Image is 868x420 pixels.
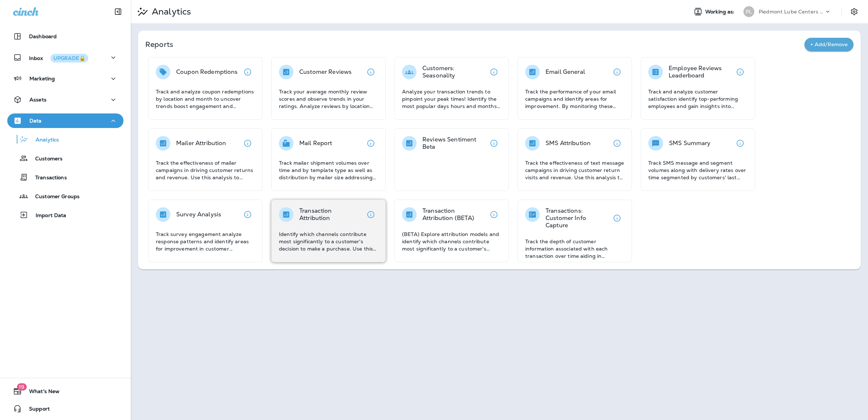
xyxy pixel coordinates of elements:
p: Track the depth of customer information associated with each transaction over time aiding in asse... [525,238,624,260]
div: PL [743,6,754,17]
button: View details [487,136,501,151]
p: Assets [29,97,46,103]
p: Employee Reviews Leaderboard [669,65,733,79]
button: Transactions [7,169,123,185]
p: Analyze your transaction trends to pinpoint your peak times! Identify the most popular days hours... [402,88,501,110]
button: View details [487,207,501,222]
p: Analytics [149,6,191,17]
button: Marketing [7,71,123,86]
button: Settings [848,5,861,18]
button: View details [487,65,501,79]
button: Import Data [7,207,123,223]
p: Survey Analysis [176,211,221,218]
p: Import Data [28,212,66,219]
div: UPGRADE🔒 [53,56,85,61]
button: Collapse Sidebar [108,4,128,19]
button: View details [364,65,378,79]
button: Customers [7,151,123,166]
p: SMS Summary [669,140,711,147]
button: View details [733,136,747,151]
p: Identify which channels contribute most significantly to a customer's decision to make a purchase... [279,231,378,252]
p: Track the effectiveness of text message campaigns in driving customer return visits and revenue. ... [525,159,624,181]
p: Marketing [29,76,55,81]
p: SMS Attribution [545,140,591,147]
button: View details [610,65,624,79]
button: Dashboard [7,29,123,44]
p: Track and analyze customer satisfaction identify top-performing employees and gain insights into ... [648,88,747,110]
p: Piedmont Lube Centers LLC [759,9,824,15]
p: Transaction Attribution (BETA) [422,207,487,222]
button: Analytics [7,132,123,147]
button: View details [364,207,378,222]
button: 19What's New [7,384,123,399]
p: Customer Groups [28,193,80,200]
span: 19 [17,383,27,391]
button: View details [364,136,378,151]
p: (BETA) Explore attribution models and identify which channels contribute most significantly to a ... [402,231,501,252]
p: Transactions: Customer Info Capture [545,207,610,229]
p: Customers [28,156,62,163]
button: InboxUPGRADE🔒 [7,50,123,65]
p: Track and analyze coupon redemptions by location and month to uncover trends boost engagement and... [156,88,255,110]
p: Reports [145,39,804,49]
p: Analytics [28,137,59,144]
span: What's New [22,388,60,397]
p: Customers: Seasonality [422,65,487,79]
button: Support [7,401,123,416]
p: Track the effectiveness of mailer campaigns in driving customer returns and revenue. Use this ana... [156,159,255,181]
p: Track survey engagement analyze response patterns and identify areas for improvement in customer ... [156,231,255,252]
button: + Add/Remove [804,38,853,51]
p: Data [29,118,42,124]
button: View details [610,211,624,225]
button: Data [7,113,123,128]
p: Email General [545,68,585,76]
span: Working as: [705,9,736,15]
button: View details [240,65,255,79]
p: Mailer Attribution [176,140,226,147]
p: Transaction Attribution [299,207,364,222]
p: Mail Report [299,140,332,147]
p: Reviews Sentiment Beta [422,136,487,151]
p: Track SMS message and segment volumes along with delivery rates over time segmented by customers'... [648,159,747,181]
button: View details [733,65,747,79]
button: View details [240,207,255,222]
p: Dashboard [29,33,57,39]
p: Inbox [29,54,88,61]
button: Assets [7,92,123,107]
p: Coupon Redemptions [176,68,238,76]
p: Track the performance of your email campaigns and identify areas for improvement. By monitoring t... [525,88,624,110]
p: Track mailer shipment volumes over time and by template type as well as distribution by mailer si... [279,159,378,181]
button: UPGRADE🔒 [50,54,88,63]
p: Transactions [28,175,67,181]
p: Customer Reviews [299,68,352,76]
span: Support [22,406,50,415]
button: Customer Groups [7,188,123,204]
button: View details [240,136,255,151]
p: Track your average monthly review scores and observe trends in your ratings. Analyze reviews by l... [279,88,378,110]
button: View details [610,136,624,151]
